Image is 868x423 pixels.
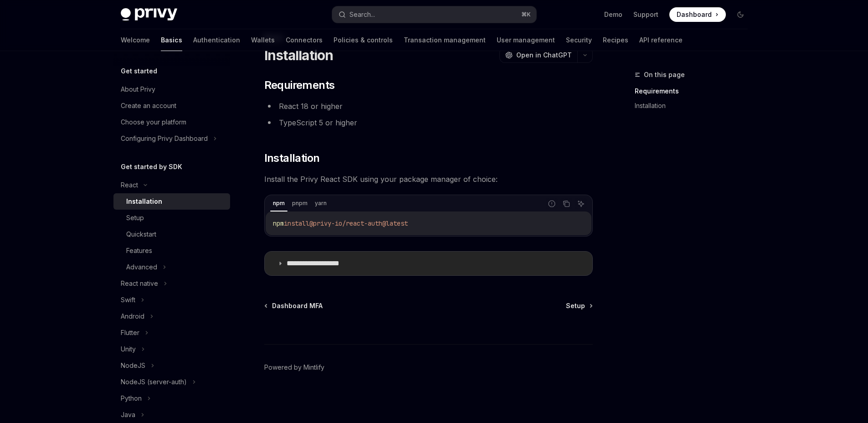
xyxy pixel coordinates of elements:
[264,173,593,186] span: Install the Privy React SDK using your package manager of choice:
[121,278,158,289] div: React native
[193,29,240,51] a: Authentication
[121,133,208,144] div: Configuring Privy Dashboard
[733,7,748,22] button: Toggle dark mode
[669,7,726,22] a: Dashboard
[264,100,593,113] li: React 18 or higher
[113,114,230,130] a: Choose your platform
[349,9,375,20] div: Search...
[566,29,592,51] a: Security
[560,198,572,210] button: Copy the contents from the code block
[546,198,558,210] button: Report incorrect code
[121,409,135,420] div: Java
[284,219,309,227] span: install
[126,212,144,223] div: Setup
[121,377,187,387] div: NodeJS (server-auth)
[121,327,139,338] div: Flutter
[309,219,408,227] span: @privy-io/react-auth@latest
[264,47,334,63] h1: Installation
[251,29,275,51] a: Wallets
[633,10,658,19] a: Support
[126,262,157,273] div: Advanced
[639,29,683,51] a: API reference
[635,98,755,113] a: Installation
[126,245,152,256] div: Features
[404,29,486,51] a: Transaction management
[566,301,585,310] span: Setup
[270,198,288,209] div: npm
[113,210,230,226] a: Setup
[121,180,138,191] div: React
[499,47,577,63] button: Open in ChatGPT
[121,8,177,21] img: dark logo
[521,11,531,18] span: ⌘ K
[121,66,157,77] h5: Get started
[161,29,182,51] a: Basics
[126,196,162,207] div: Installation
[264,78,335,93] span: Requirements
[677,10,712,19] span: Dashboard
[603,29,628,51] a: Recipes
[604,10,622,19] a: Demo
[126,229,156,240] div: Quickstart
[264,116,593,129] li: TypeScript 5 or higher
[121,294,135,305] div: Swift
[566,301,592,310] a: Setup
[121,344,136,355] div: Unity
[516,51,572,60] span: Open in ChatGPT
[332,6,536,23] button: Search...⌘K
[113,81,230,98] a: About Privy
[265,301,323,310] a: Dashboard MFA
[113,242,230,259] a: Features
[121,117,186,128] div: Choose your platform
[121,29,150,51] a: Welcome
[264,151,320,165] span: Installation
[121,84,155,95] div: About Privy
[312,198,329,209] div: yarn
[497,29,555,51] a: User management
[644,69,685,80] span: On this page
[113,98,230,114] a: Create an account
[334,29,393,51] a: Policies & controls
[635,84,755,98] a: Requirements
[272,301,323,310] span: Dashboard MFA
[121,360,145,371] div: NodeJS
[121,100,176,111] div: Create an account
[264,363,324,372] a: Powered by Mintlify
[121,161,182,172] h5: Get started by SDK
[273,219,284,227] span: npm
[121,393,142,404] div: Python
[113,226,230,242] a: Quickstart
[286,29,323,51] a: Connectors
[113,193,230,210] a: Installation
[575,198,587,210] button: Ask AI
[289,198,310,209] div: pnpm
[121,311,144,322] div: Android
